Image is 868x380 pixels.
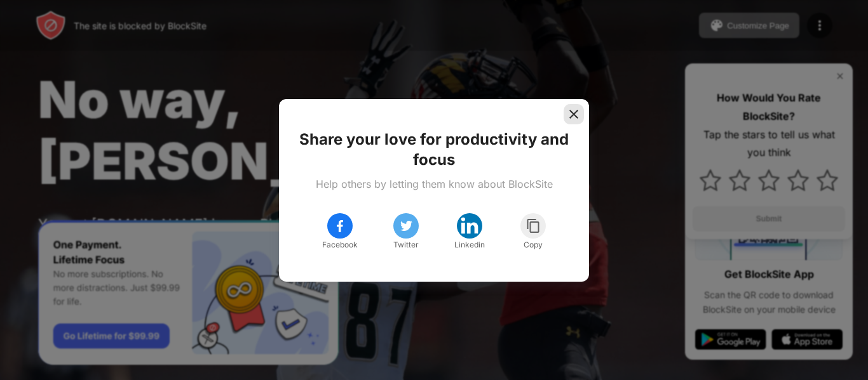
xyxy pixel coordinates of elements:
div: Copy [524,239,543,251]
div: Linkedin [454,239,485,251]
img: linkedin.svg [459,216,480,236]
img: copy.svg [526,218,541,233]
img: twitter.svg [398,218,414,233]
img: facebook.svg [332,218,348,233]
div: Share your love for productivity and focus [294,129,574,170]
div: Twitter [393,239,419,251]
div: Help others by letting them know about BlockSite [316,178,553,190]
div: Facebook [322,239,358,251]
